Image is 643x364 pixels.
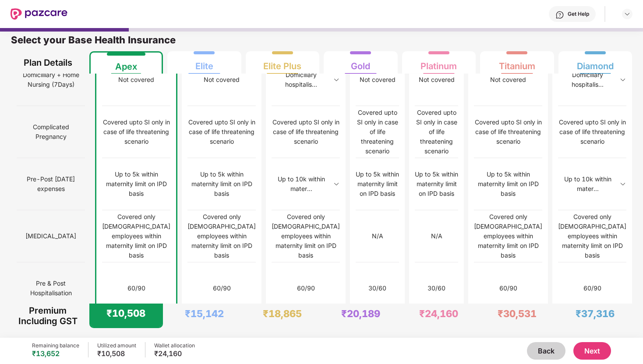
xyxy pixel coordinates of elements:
div: ₹15,142 [185,307,224,320]
div: Up to 10k within mater... [558,174,617,194]
div: Covered upto SI only in case of life threatening scenario [415,108,458,156]
div: Covered only [DEMOGRAPHIC_DATA] employees within maternity limit on IPD basis [474,212,542,260]
div: Not covered [490,75,526,85]
span: Complicated Pregnancy [17,119,85,145]
div: ₹10,508 [106,307,145,319]
img: New Pazcare Logo [11,8,67,20]
button: Back [527,342,565,360]
div: Premium Including GST [17,304,79,328]
div: ₹24,160 [419,307,458,320]
span: Domicilliary + Home Nursing (7Days) [17,67,85,93]
div: Titanium [499,54,535,71]
div: Up to 5k within maternity limit on IPD basis [102,170,170,198]
div: ₹13,652 [32,349,79,358]
div: ₹20,189 [341,307,380,320]
div: Diamond [577,54,614,71]
span: [MEDICAL_DATA] [25,228,76,244]
div: Up to 5k within maternity limit on IPD basis [474,170,542,198]
div: 60/90 [297,283,315,293]
div: Platinum [420,54,457,71]
div: Apex [115,54,137,72]
div: Covered only [DEMOGRAPHIC_DATA] employees within maternity limit on IPD basis [558,212,626,260]
div: Not covered [419,75,455,85]
div: Domiciliary hospitalis... [558,70,617,89]
div: Not covered [204,75,240,85]
div: Get Help [568,11,589,18]
img: svg+xml;base64,PHN2ZyBpZD0iRHJvcGRvd24tMzJ4MzIiIHhtbG5zPSJodHRwOi8vd3d3LnczLm9yZy8yMDAwL3N2ZyIgd2... [333,180,340,187]
img: svg+xml;base64,PHN2ZyBpZD0iRHJvcGRvd24tMzJ4MzIiIHhtbG5zPSJodHRwOi8vd3d3LnczLm9yZy8yMDAwL3N2ZyIgd2... [624,11,631,18]
div: N/A [372,231,383,241]
span: Pre & Post Hospitalisation [17,275,85,301]
div: Not covered [118,75,154,85]
div: Covered upto SI only in case of life threatening scenario [102,117,170,146]
div: 60/90 [583,283,601,293]
button: Next [573,342,611,360]
div: Covered upto SI only in case of life threatening scenario [356,108,399,156]
div: N/A [431,231,442,241]
div: Up to 10k within mater... [272,174,331,194]
div: Utilized amount [97,342,136,349]
div: Select your Base Health Insurance [11,34,632,51]
span: Pre-Post [DATE] expenses [17,171,85,197]
div: 30/60 [368,283,386,293]
div: Covered upto SI only in case of life threatening scenario [474,117,542,146]
div: ₹37,316 [576,307,615,320]
div: ₹10,508 [97,349,136,358]
div: Not covered [360,75,396,85]
div: Elite Plus [263,54,301,71]
div: Plan Details [17,51,79,74]
img: svg+xml;base64,PHN2ZyBpZD0iRHJvcGRvd24tMzJ4MzIiIHhtbG5zPSJodHRwOi8vd3d3LnczLm9yZy8yMDAwL3N2ZyIgd2... [333,76,340,83]
div: Covered only [DEMOGRAPHIC_DATA] employees within maternity limit on IPD basis [272,212,340,260]
div: 60/90 [127,283,145,293]
div: Covered only [DEMOGRAPHIC_DATA] employees within maternity limit on IPD basis [187,212,256,260]
div: 60/90 [499,283,517,293]
div: Up to 5k within maternity limit on IPD basis [187,170,256,198]
img: svg+xml;base64,PHN2ZyBpZD0iSGVscC0zMngzMiIgeG1sbnM9Imh0dHA6Ly93d3cudzMub3JnLzIwMDAvc3ZnIiB3aWR0aD... [555,11,564,19]
div: ₹24,160 [154,349,195,358]
div: Elite [195,54,213,71]
div: Domiciliary hospitalis... [272,70,331,89]
div: Covered upto SI only in case of life threatening scenario [558,117,626,146]
img: svg+xml;base64,PHN2ZyBpZD0iRHJvcGRvd24tMzJ4MzIiIHhtbG5zPSJodHRwOi8vd3d3LnczLm9yZy8yMDAwL3N2ZyIgd2... [619,180,626,187]
div: Up to 5k within maternity limit on IPD basis [415,170,458,198]
div: 60/90 [213,283,231,293]
div: ₹18,865 [263,307,302,320]
div: Wallet allocation [154,342,195,349]
div: Covered only [DEMOGRAPHIC_DATA] employees within maternity limit on IPD basis [102,212,170,260]
div: Gold [351,54,370,71]
img: svg+xml;base64,PHN2ZyBpZD0iRHJvcGRvd24tMzJ4MzIiIHhtbG5zPSJodHRwOi8vd3d3LnczLm9yZy8yMDAwL3N2ZyIgd2... [619,76,626,83]
div: Covered upto SI only in case of life threatening scenario [187,117,256,146]
div: 30/60 [427,283,445,293]
div: Up to 5k within maternity limit on IPD basis [356,170,399,198]
div: Covered upto SI only in case of life threatening scenario [272,117,340,146]
div: ₹30,531 [498,307,537,320]
div: Remaining balance [32,342,79,349]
